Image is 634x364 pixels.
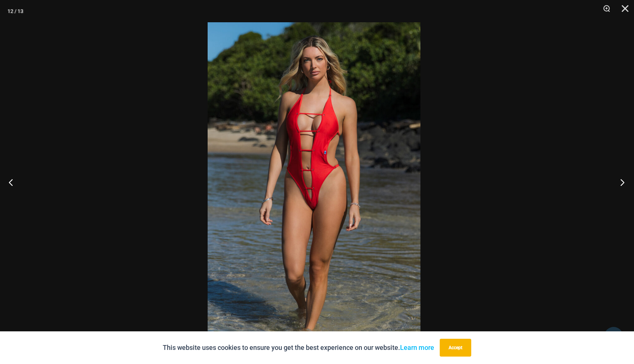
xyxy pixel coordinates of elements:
[163,342,434,353] p: This website uses cookies to ensure you get the best experience on our website.
[208,22,420,342] img: Link Tangello 8650 One Piece Monokini 09
[440,339,471,357] button: Accept
[400,344,434,351] a: Learn more
[606,164,634,201] button: Next
[7,6,23,17] div: 12 / 13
